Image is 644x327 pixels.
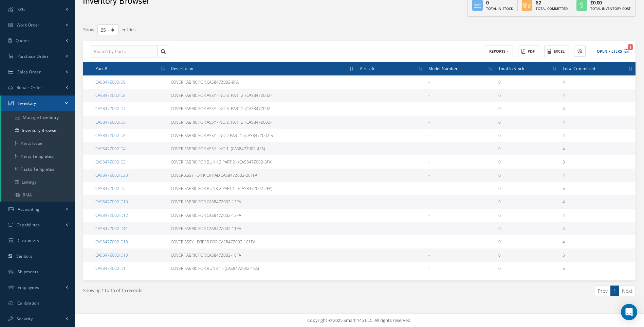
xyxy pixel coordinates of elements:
[428,252,430,258] span: -
[496,102,560,115] td: 0
[428,119,430,125] span: -
[560,116,636,129] td: 4
[95,186,126,191] a: CAS847Z002-D2
[17,300,39,306] span: Calibration
[95,146,126,152] a: CAS847Z002-D4
[122,24,135,33] label: entries
[18,269,39,275] span: Shipments
[560,155,636,169] td: 3
[95,92,126,98] a: CAS847Z002-D8
[496,116,560,129] td: 0
[95,133,126,138] a: CAS847Z002-D5
[428,79,430,85] span: -
[95,199,128,205] a: CAS847Z002-D13
[1,189,75,202] a: RMA
[496,155,560,169] td: 0
[17,69,41,75] span: Sales Order
[496,209,560,222] td: 0
[496,262,560,275] td: 0
[95,119,126,125] a: CAS847Z002-D6
[428,159,430,165] span: -
[16,38,30,44] span: Quotes
[171,65,193,71] span: Description
[95,159,126,165] a: CAS847Z002-D3
[560,102,636,115] td: 4
[18,285,39,290] span: Employees
[168,222,357,235] td: COVER FABRIC FOR CAS847Z002-11FA
[168,169,357,182] td: COVER ASSY FOR KICK PAD CAS847Z002-201FA
[81,317,637,324] div: Copyright © 2025 Smart 145 LLC. All rights reserved.
[496,129,560,142] td: 0
[428,226,430,231] span: -
[95,239,130,245] a: CAS847Z002-D101
[90,46,158,58] input: Search by Part #
[560,195,636,208] td: 4
[496,142,560,155] td: 0
[428,212,430,218] span: -
[496,89,560,102] td: 0
[496,169,560,182] td: 0
[95,106,126,111] a: CAS847Z002-D7
[18,100,36,106] span: Inventory
[95,212,128,218] a: CAS847Z002-D12
[498,65,525,71] span: Total In Stock
[560,248,636,262] td: 5
[168,209,357,222] td: COVER FABRIC FOR CAS847Z002-12FA
[590,6,631,11] div: Total Inventory Cost
[95,252,128,258] a: CAS847Z002-D10
[1,176,75,189] a: Listings
[168,248,357,262] td: COVER FABRIC FOR CAS847Z002-10FA
[17,6,25,12] span: KPIs
[428,92,430,98] span: -
[496,248,560,262] td: 0
[428,265,430,271] span: -
[560,209,636,222] td: 4
[560,182,636,195] td: 5
[360,65,375,71] span: Aircraft
[168,129,357,142] td: COVER FABRIC FOR ASSY - NO 2 PART 1. (CAS847Z002-5
[17,222,40,228] span: Capabilities
[544,46,569,57] button: Excel
[560,75,636,89] td: 4
[496,235,560,248] td: 0
[1,163,75,176] a: Tasks Templates
[95,265,126,271] a: CAS847Z002-D1
[1,124,75,137] a: Inventory Browser
[95,65,107,71] span: Part #
[17,22,40,28] span: Work Order
[428,186,430,191] span: -
[496,195,560,208] td: 0
[560,235,636,248] td: 4
[1,111,75,124] a: Manage Inventory
[17,316,33,322] span: Security
[168,235,357,248] td: COVER ASSY - DRESS FOR CAS847Z002-101FA
[428,133,430,138] span: -
[518,46,539,57] button: PDF
[168,182,357,195] td: COVER FABRIC FOR BUNK 2 PART 1 - (CAS847Z002-2FA)
[428,146,430,152] span: -
[496,222,560,235] td: 0
[168,102,357,115] td: COVER FABRIC FOR ASSY - NO 3. PART 1. (CAS847Z002-
[610,286,619,296] a: 1
[428,106,430,111] span: -
[168,75,357,89] td: COVER FABRIC FOR CAS847Z002-9FA
[95,226,128,231] a: CAS847Z002-D11
[428,172,430,178] span: -
[168,116,357,129] td: COVER FABRIC FOR ASSY - NO 2. PART 2. (CAS847Z002-
[17,53,49,59] span: Purchase Order
[18,206,40,212] span: Accounting
[1,96,75,111] a: Inventory
[621,304,637,320] div: Open Intercom Messenger
[496,182,560,195] td: 0
[428,199,430,205] span: -
[18,238,39,243] span: Customers
[1,150,75,163] a: Parts Templates
[560,262,636,275] td: 5
[78,286,360,302] div: Showing 1 to 15 of 15 records
[628,44,633,50] span: 1
[560,142,636,155] td: 4
[536,6,568,11] div: Total Committed
[560,129,636,142] td: 4
[168,262,357,275] td: COVER FABRIC FOR BUNK 1 - (CAS847Z002-1FA)
[486,6,513,11] div: Total In Stock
